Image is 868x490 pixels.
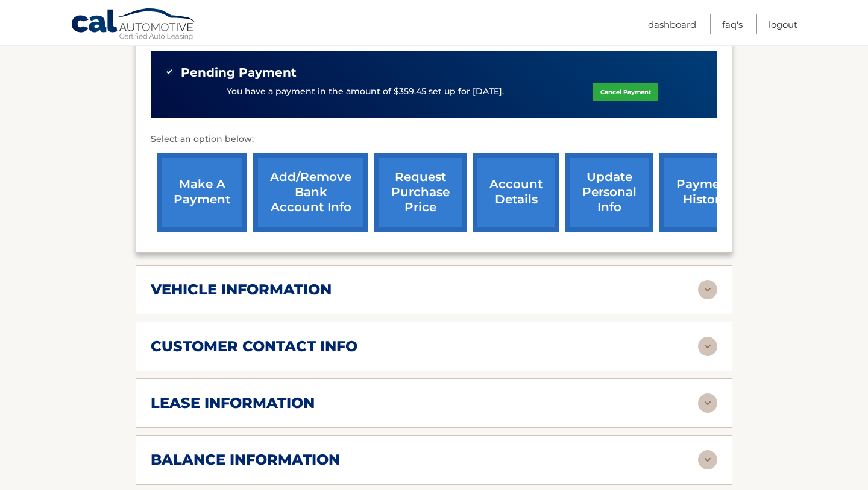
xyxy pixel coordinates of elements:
[374,153,467,232] a: request purchase price
[659,153,750,232] a: payment history
[473,153,559,232] a: account details
[165,68,174,76] img: check-green.svg
[648,14,696,34] a: Dashboard
[151,394,315,412] h2: lease information
[253,153,368,232] a: Add/Remove bank account info
[698,450,717,469] img: accordion-rest.svg
[227,85,504,98] p: You have a payment in the amount of $359.45 set up for [DATE].
[698,280,717,299] img: accordion-rest.svg
[151,451,340,469] h2: balance information
[151,132,717,147] p: Select an option below:
[157,153,247,232] a: make a payment
[698,337,717,356] img: accordion-rest.svg
[181,65,297,80] span: Pending Payment
[698,393,717,413] img: accordion-rest.svg
[565,153,653,232] a: update personal info
[151,337,357,355] h2: customer contact info
[722,14,743,34] a: FAQ's
[593,83,658,101] a: Cancel Payment
[769,14,797,34] a: Logout
[151,281,332,299] h2: vehicle information
[71,8,197,43] a: Cal Automotive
